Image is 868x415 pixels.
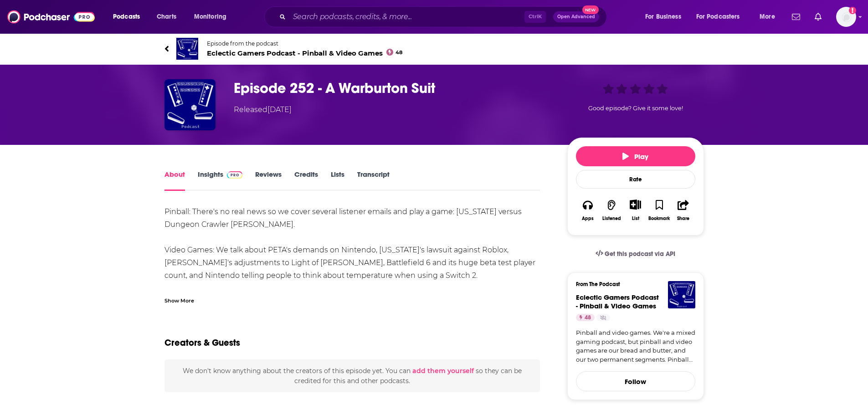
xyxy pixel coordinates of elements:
button: Show profile menu [836,7,856,27]
h3: From The Podcast [576,281,688,287]
span: We don't know anything about the creators of this episode yet . You can so they can be credited f... [183,367,522,385]
a: About [164,170,185,191]
span: Episode from the podcast [207,40,403,47]
span: Open Advanced [557,15,595,19]
span: New [582,5,599,14]
div: Listened [602,216,621,221]
span: 48 [585,313,591,323]
h2: Creators & Guests [164,337,240,348]
span: Logged in as WesBurdett [836,7,856,27]
a: Get this podcast via API [588,243,683,265]
button: open menu [107,10,152,24]
svg: Add a profile image [849,7,856,14]
input: Search podcasts, credits, & more... [289,10,524,24]
a: 48 [576,314,595,321]
a: Pinball and video games. We're a mixed gaming podcast, but pinball and video games are our bread ... [576,328,695,364]
a: Credits [294,170,318,191]
div: Rate [576,170,695,189]
button: Open AdvancedNew [553,11,599,22]
div: Share [677,216,689,221]
a: Show notifications dropdown [788,9,804,25]
button: Play [576,146,695,166]
span: Ctrl K [524,11,546,23]
span: Charts [157,10,176,23]
img: Eclectic Gamers Podcast - Pinball & Video Games [176,38,198,60]
img: User Profile [836,7,856,27]
span: Good episode? Give it some love! [588,105,683,112]
span: Get this podcast via API [605,250,675,258]
span: For Podcasters [696,10,740,23]
a: Eclectic Gamers Podcast - Pinball & Video Games [576,293,659,310]
div: List [632,215,639,221]
span: Monitoring [194,10,226,23]
span: 48 [395,51,402,55]
img: Eclectic Gamers Podcast - Pinball & Video Games [668,281,695,308]
img: Podchaser - Follow, Share and Rate Podcasts [7,8,95,26]
a: Reviews [255,170,282,191]
button: Share [671,194,695,227]
img: Podchaser Pro [227,171,243,179]
a: Eclectic Gamers Podcast - Pinball & Video GamesEpisode from the podcastEclectic Gamers Podcast - ... [164,38,434,60]
a: Show notifications dropdown [811,9,825,25]
span: More [760,10,775,23]
button: open menu [753,10,786,24]
div: Bookmark [648,216,670,221]
img: Episode 252 - A Warburton Suit [164,79,216,130]
a: InsightsPodchaser Pro [198,170,243,191]
a: Charts [151,10,182,24]
div: Released [DATE] [234,104,292,115]
button: Apps [576,194,600,227]
button: Listened [600,194,623,227]
span: For Business [645,10,681,23]
button: open menu [639,10,693,24]
div: Search podcasts, credits, & more... [273,6,616,27]
button: Follow [576,371,695,391]
h1: Episode 252 - A Warburton Suit [234,79,553,97]
div: Apps [582,216,594,221]
a: Lists [331,170,344,191]
button: Bookmark [647,194,671,227]
a: Transcript [357,170,390,191]
span: Play [622,152,648,161]
span: Eclectic Gamers Podcast - Pinball & Video Games [207,49,403,57]
div: Show More ButtonList [623,194,647,227]
button: add them yourself [412,367,474,374]
button: open menu [690,10,753,24]
button: Show More Button [626,200,645,210]
button: open menu [188,10,238,24]
span: Podcasts [113,10,140,23]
